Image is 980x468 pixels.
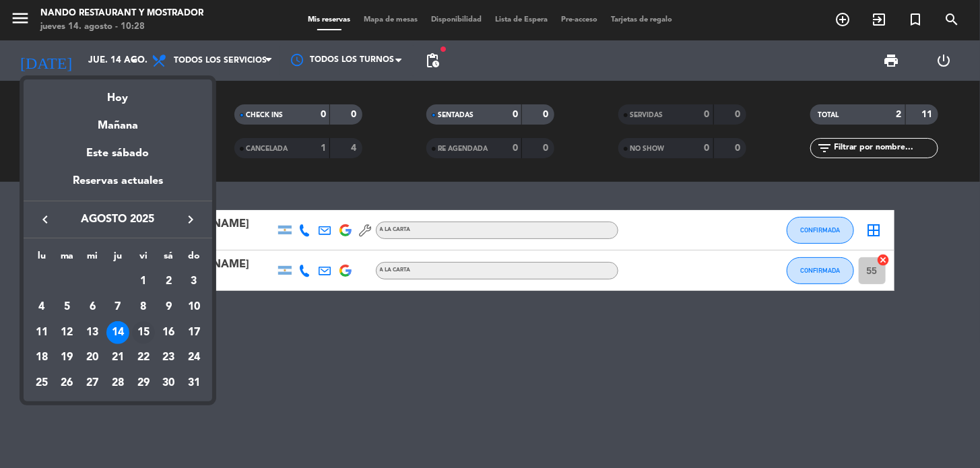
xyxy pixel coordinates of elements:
td: 24 de agosto de 2025 [181,345,207,371]
td: 5 de agosto de 2025 [55,294,80,320]
td: 20 de agosto de 2025 [79,345,105,371]
div: Este sábado [24,135,212,172]
div: 9 [157,296,180,319]
th: domingo [181,248,207,269]
td: 18 de agosto de 2025 [29,345,55,371]
div: 30 [157,372,180,395]
td: 29 de agosto de 2025 [131,370,156,396]
div: 8 [132,296,155,319]
div: 2 [157,270,180,293]
div: 29 [132,372,155,395]
th: lunes [29,248,55,269]
div: 10 [183,296,205,319]
td: 12 de agosto de 2025 [55,320,80,345]
div: 26 [56,372,79,395]
td: 4 de agosto de 2025 [29,294,55,320]
td: 2 de agosto de 2025 [156,269,182,295]
div: 22 [132,346,155,369]
div: 19 [56,346,79,369]
th: jueves [105,248,131,269]
div: 25 [30,372,53,395]
td: 3 de agosto de 2025 [181,269,207,295]
div: 14 [106,321,129,344]
div: 20 [81,346,104,369]
div: 5 [56,296,79,319]
div: 15 [132,321,155,344]
td: 7 de agosto de 2025 [105,294,131,320]
div: 7 [106,296,129,319]
div: Hoy [24,79,212,107]
th: miércoles [79,248,105,269]
td: 21 de agosto de 2025 [105,345,131,371]
td: 19 de agosto de 2025 [55,345,80,371]
div: 18 [30,346,53,369]
button: keyboard_arrow_left [33,211,57,228]
td: 27 de agosto de 2025 [79,370,105,396]
div: Mañana [24,107,212,135]
td: 31 de agosto de 2025 [181,370,207,396]
span: agosto 2025 [57,211,178,228]
div: 28 [106,372,129,395]
td: 10 de agosto de 2025 [181,294,207,320]
div: 11 [30,321,53,344]
div: 13 [81,321,104,344]
td: 16 de agosto de 2025 [156,320,182,345]
td: 1 de agosto de 2025 [131,269,156,295]
th: martes [55,248,80,269]
td: 13 de agosto de 2025 [79,320,105,345]
td: 15 de agosto de 2025 [131,320,156,345]
div: 27 [81,372,104,395]
td: 28 de agosto de 2025 [105,370,131,396]
div: 31 [183,372,205,395]
td: 8 de agosto de 2025 [131,294,156,320]
td: 26 de agosto de 2025 [55,370,80,396]
div: 3 [183,270,205,293]
td: 9 de agosto de 2025 [156,294,182,320]
th: sábado [156,248,182,269]
i: keyboard_arrow_right [183,211,199,228]
th: viernes [131,248,156,269]
div: Reservas actuales [24,172,212,200]
td: 30 de agosto de 2025 [156,370,182,396]
td: 23 de agosto de 2025 [156,345,182,371]
div: 24 [183,346,205,369]
td: 11 de agosto de 2025 [29,320,55,345]
div: 12 [56,321,79,344]
div: 6 [81,296,104,319]
i: keyboard_arrow_left [37,211,53,228]
td: 22 de agosto de 2025 [131,345,156,371]
td: 17 de agosto de 2025 [181,320,207,345]
td: AGO. [29,269,131,295]
td: 6 de agosto de 2025 [79,294,105,320]
div: 1 [132,270,155,293]
div: 4 [30,296,53,319]
div: 23 [157,346,180,369]
div: 21 [106,346,129,369]
button: keyboard_arrow_right [178,211,203,228]
td: 14 de agosto de 2025 [105,320,131,345]
td: 25 de agosto de 2025 [29,370,55,396]
div: 17 [183,321,205,344]
div: 16 [157,321,180,344]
